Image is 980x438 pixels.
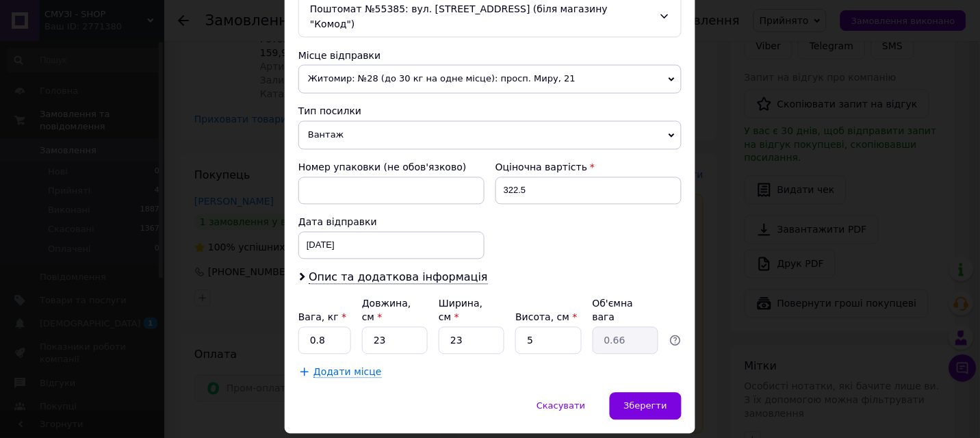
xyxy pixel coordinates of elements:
[298,65,682,94] span: Житомир: №28 (до 30 кг на одне місце): просп. Миру, 21
[515,312,577,323] label: Висота, см
[298,216,485,229] div: Дата відправки
[298,106,361,117] span: Тип посилки
[298,161,485,175] div: Номер упаковки (не обов'язково)
[298,50,381,61] span: Місце відправки
[298,312,346,323] label: Вага, кг
[362,298,411,323] label: Довжина, см
[313,367,382,378] span: Додати місце
[593,297,658,324] div: Об'ємна вага
[439,298,482,323] label: Ширина, см
[495,161,682,175] div: Оціночна вартість
[298,121,682,150] span: Вантаж
[537,401,585,411] span: Скасувати
[624,401,667,411] span: Зберегти
[309,271,488,285] span: Опис та додаткова інформація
